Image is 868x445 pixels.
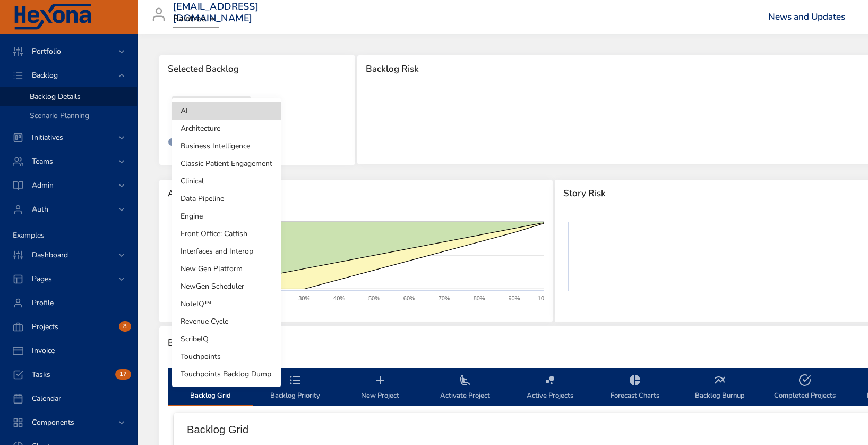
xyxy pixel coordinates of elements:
[172,330,281,348] li: ScribeIQ
[172,102,281,120] li: AI
[172,155,281,172] li: Classic Patient Engagement
[172,260,281,278] li: New Gen Platform
[172,137,281,155] li: Business Intelligence
[172,295,281,313] li: NoteIQ™
[172,242,281,260] li: Interfaces and Interop
[172,278,281,295] li: NewGen Scheduler
[172,313,281,330] li: Revenue Cycle
[172,207,281,225] li: Engine
[172,190,281,207] li: Data Pipeline
[172,120,281,137] li: Architecture
[172,225,281,242] li: Front Office: Catfish
[172,348,281,365] li: Touchpoints
[172,365,281,383] li: Touchpoints Backlog Dump
[172,172,281,190] li: Clinical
